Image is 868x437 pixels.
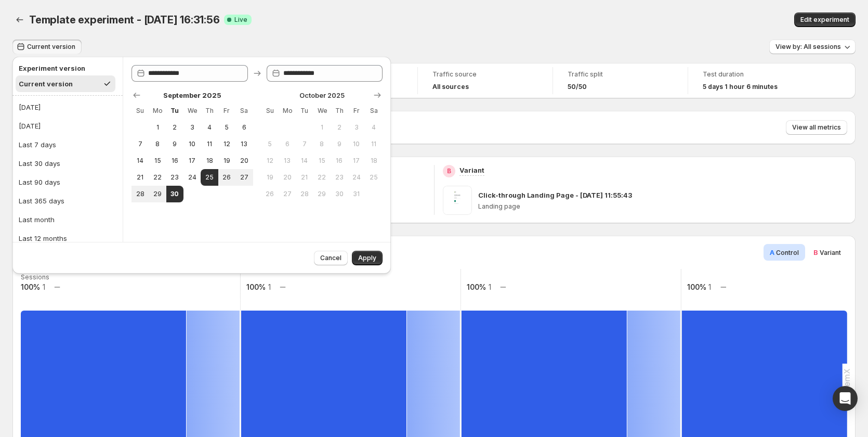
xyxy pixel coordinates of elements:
[149,102,166,119] th: Monday
[283,173,292,182] span: 20
[183,152,201,169] button: Wednesday September 17 2025
[313,169,331,186] button: Wednesday October 22 2025
[19,102,41,112] div: [DATE]
[318,107,326,115] span: We
[833,386,858,411] div: Open Intercom Messenger
[318,140,326,148] span: 8
[348,169,365,186] button: Friday October 24 2025
[235,152,253,169] button: Saturday September 20 2025
[205,123,214,132] span: 4
[313,152,331,169] button: Wednesday October 15 2025
[266,157,274,165] span: 12
[240,123,248,132] span: 6
[300,173,309,182] span: 21
[12,12,27,27] button: Back
[170,107,179,115] span: Tu
[313,102,331,119] th: Wednesday
[467,282,486,291] text: 100%
[153,173,162,182] span: 22
[352,140,361,148] span: 10
[352,190,361,198] span: 31
[16,136,120,153] button: Last 7 days
[205,107,214,115] span: Th
[478,202,848,211] p: Landing page
[365,169,383,186] button: Saturday October 25 2025
[129,88,144,102] button: Show previous month, August 2025
[703,69,809,92] a: Test duration5 days 1 hour 6 minutes
[16,174,120,190] button: Last 90 days
[365,152,383,169] button: Saturday October 18 2025
[222,140,231,148] span: 12
[820,249,841,256] span: Variant
[300,107,309,115] span: Tu
[153,140,162,148] span: 8
[19,196,64,206] div: Last 365 days
[170,123,179,132] span: 2
[261,186,279,202] button: Sunday October 26 2025
[240,140,248,148] span: 13
[183,119,201,136] button: Wednesday September 3 2025
[29,14,220,26] span: Template experiment - [DATE] 16:31:56
[19,139,56,150] div: Last 7 days
[266,173,274,182] span: 19
[188,173,196,182] span: 24
[16,230,120,247] button: Last 12 months
[776,249,799,256] span: Control
[296,169,313,186] button: Tuesday October 21 2025
[131,136,149,152] button: Sunday September 7 2025
[27,43,75,51] span: Current version
[131,152,149,169] button: Sunday September 14 2025
[266,107,274,115] span: Su
[235,119,253,136] button: Saturday September 6 2025
[240,173,248,182] span: 27
[365,136,383,152] button: Saturday October 11 2025
[201,169,218,186] button: Start of range Thursday September 25 2025
[136,157,144,165] span: 14
[775,43,841,51] span: View by: All sessions
[279,136,296,152] button: Monday October 6 2025
[222,157,231,165] span: 19
[205,140,214,148] span: 11
[708,282,711,291] text: 1
[19,177,60,187] div: Last 90 days
[149,119,166,136] button: Monday September 1 2025
[432,69,538,92] a: Traffic sourceAll sources
[358,254,376,262] span: Apply
[370,123,378,132] span: 4
[149,186,166,202] button: Monday September 29 2025
[16,118,120,134] button: [DATE]
[478,190,632,200] p: Click-through Landing Page - [DATE] 11:55:43
[166,119,183,136] button: Tuesday September 2 2025
[335,123,344,132] span: 2
[296,102,313,119] th: Tuesday
[261,136,279,152] button: Sunday October 5 2025
[136,190,144,198] span: 28
[365,102,383,119] th: Saturday
[318,190,326,198] span: 29
[331,119,348,136] button: Thursday October 2 2025
[218,119,235,136] button: Friday September 5 2025
[170,140,179,148] span: 9
[205,173,214,182] span: 25
[443,186,472,215] img: Click-through Landing Page - May 2, 11:55:43
[283,157,292,165] span: 13
[335,173,344,182] span: 23
[268,282,271,291] text: 1
[318,173,326,182] span: 22
[166,152,183,169] button: Tuesday September 16 2025
[222,173,231,182] span: 26
[16,99,120,115] button: [DATE]
[352,107,361,115] span: Fr
[335,157,344,165] span: 16
[149,169,166,186] button: Monday September 22 2025
[153,107,162,115] span: Mo
[16,75,115,92] button: Current version
[279,102,296,119] th: Monday
[703,70,809,79] span: Test duration
[218,102,235,119] th: Friday
[19,63,112,73] h2: Experiment version
[279,186,296,202] button: Monday October 27 2025
[331,136,348,152] button: Thursday October 9 2025
[335,107,344,115] span: Th
[12,40,82,54] button: Current version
